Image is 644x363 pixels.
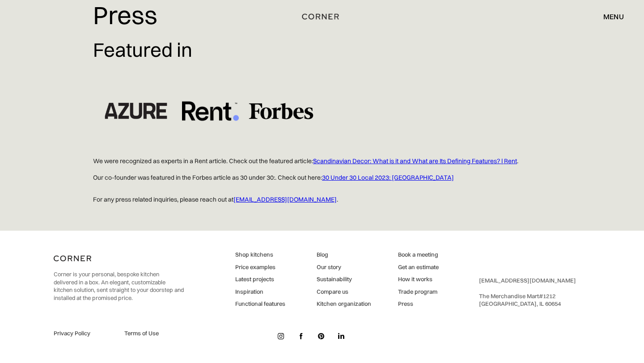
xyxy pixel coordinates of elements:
[235,251,285,259] a: Shop kitchens
[398,263,439,271] a: Get an estimate
[322,173,454,181] a: 30 Under 30 Local 2023: [GEOGRAPHIC_DATA]
[313,157,517,165] a: Scandinavian Decor: What is it and What are Its Defining Features? | Rent
[317,251,371,259] a: Blog
[295,11,349,22] a: home
[93,189,551,211] p: For any press related inquiries, please reach out at .
[124,329,184,338] a: Terms of Use
[317,288,371,296] a: Compare us
[317,300,371,308] a: Kitchen organization
[93,18,551,61] h1: Featured in
[233,195,337,203] a: [EMAIL_ADDRESS][DOMAIN_NAME]
[398,300,439,308] a: Press
[54,329,114,338] a: Privacy Policy
[93,150,551,189] p: We were recognized as experts in a Rent article. Check out the featured article: . Our co-founder...
[235,275,285,283] a: Latest projects
[603,13,624,20] div: menu
[93,93,179,129] img: A logo of Azure Magazine
[317,275,371,283] a: Sustainability
[479,277,576,284] a: [EMAIL_ADDRESS][DOMAIN_NAME]
[398,251,439,259] a: Book a meeting
[54,270,184,302] p: Corner is your personal, bespoke kitchen delivered in a box. An elegant, customizable kitchen sol...
[242,72,320,150] img: A logo of Forbes magazine
[235,263,285,271] a: Price examples
[317,263,371,271] a: Our story
[179,80,242,143] img: A logo of Rent site
[235,300,285,308] a: Functional features
[398,275,439,283] a: How it works
[594,9,624,24] div: menu
[235,288,285,296] a: Inspiration
[479,277,576,308] div: ‍ The Merchandise Mart #1212 ‍ [GEOGRAPHIC_DATA], IL 60654
[398,288,439,296] a: Trade program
